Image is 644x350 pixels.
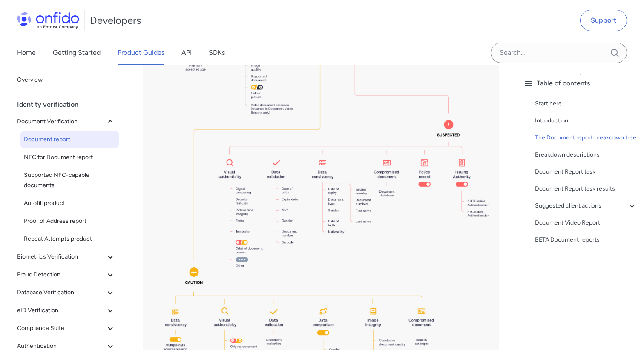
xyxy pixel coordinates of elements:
a: SDKs [209,41,225,65]
a: Document Report task results [535,184,637,194]
a: Autofill product [20,195,119,212]
span: Supported NFC-capable documents [24,170,115,191]
img: Onfido Logo [17,12,79,29]
span: Biometrics Verification [17,252,105,262]
span: Fraud Detection [17,270,105,280]
span: Repeat Attempts product [24,234,115,244]
span: Compliance Suite [17,323,105,333]
button: eID Verification [14,302,119,319]
span: Overview [17,75,115,85]
a: API [181,41,192,65]
a: Suggested client actions [535,201,637,211]
a: Supported NFC-capable documents [20,167,119,194]
a: NFC for Document report [20,149,119,166]
span: Database Verification [17,287,105,298]
h1: Developers [90,14,141,27]
a: Product Guides [118,41,164,65]
button: Database Verification [14,284,119,301]
a: Getting Started [53,41,101,65]
a: Document Report task [535,167,637,177]
a: BETA Document reports [535,235,637,245]
a: Start here [535,99,637,109]
a: Document report [20,131,119,148]
span: Proof of Address report [24,216,115,226]
a: The Document report breakdown tree [535,133,637,143]
a: Support [580,10,627,31]
span: Document Verification [17,117,105,127]
a: Document Video Report [535,218,637,228]
div: Table of contents [523,78,637,88]
span: eID Verification [17,305,105,316]
a: Proof of Address report [20,213,119,230]
button: Document Verification [14,113,119,130]
span: NFC for Document report [24,152,115,162]
span: Document report [24,134,115,145]
input: Onfido search input field [491,43,627,63]
a: Introduction [535,116,637,126]
span: Autofill product [24,198,115,208]
button: Biometrics Verification [14,248,119,265]
a: Breakdown descriptions [535,150,637,160]
a: Overview [14,71,119,88]
a: Home [17,41,36,65]
div: Identity verification [17,96,122,113]
a: Repeat Attempts product [20,230,119,248]
button: Fraud Detection [14,266,119,283]
button: Compliance Suite [14,320,119,337]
